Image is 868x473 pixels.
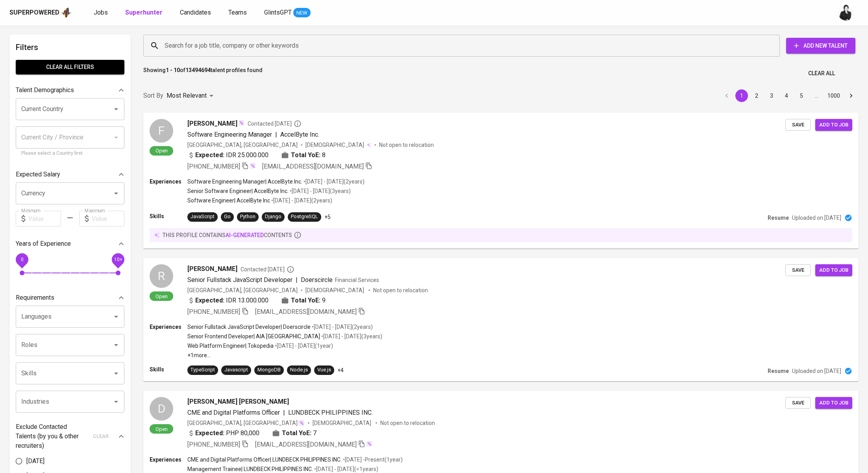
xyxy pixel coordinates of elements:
span: [DEMOGRAPHIC_DATA] [305,141,365,149]
p: • [DATE] - [DATE] ( 1 year ) [274,342,333,350]
a: Teams [228,8,248,18]
div: Years of Experience [16,236,124,252]
p: Sort By [143,91,163,100]
button: Clear All filters [16,60,124,74]
button: Save [785,397,811,409]
button: Go to page 1000 [825,89,842,102]
span: Add to job [819,121,848,130]
div: F [150,119,173,143]
span: [DATE] [26,456,44,466]
p: Not open to relocation [373,286,428,294]
a: Jobs [94,8,109,18]
span: Contacted [DATE] [241,265,294,273]
span: [PHONE_NUMBER] [187,441,240,448]
p: Not open to relocation [379,141,434,149]
p: • [DATE] - [DATE] ( 2 years ) [270,197,332,204]
span: LUNDBECK PHILIPPINES INC. [288,409,373,416]
p: • [DATE] - [DATE] ( 3 years ) [289,187,351,195]
span: Jobs [94,9,108,16]
p: Uploaded on [DATE] [792,367,841,375]
div: R [150,264,173,288]
div: Javascript [224,366,248,374]
input: Value [28,211,61,226]
p: Senior Fullstack JavaScript Developer | Doerscircle [187,323,311,331]
span: 0 [20,257,23,262]
div: Most Relevant [167,89,216,103]
div: … [810,92,823,100]
b: Total YoE: [291,150,320,160]
p: Uploaded on [DATE] [792,214,841,222]
span: 10+ [114,257,122,262]
span: Add to job [819,399,848,408]
a: GlintsGPT NEW [264,8,311,18]
span: [PERSON_NAME] [187,119,237,128]
div: TypeScript [191,366,215,374]
span: 8 [322,150,326,160]
div: Requirements [16,290,124,306]
p: Senior Frontend Developer | AIA [GEOGRAPHIC_DATA] [187,332,320,340]
div: D [150,397,173,421]
span: [PHONE_NUMBER] [187,308,240,315]
span: Financial Services [335,277,379,283]
span: Save [789,266,807,275]
div: [GEOGRAPHIC_DATA], [GEOGRAPHIC_DATA] [187,141,298,149]
p: Talent Demographics [16,85,74,95]
svg: By Batam recruiter [294,120,302,128]
p: Software Engineer | AccelByte Inc [187,197,270,204]
span: | [275,130,277,139]
p: • [DATE] - [DATE] ( 3 years ) [320,332,382,340]
p: Experiences [150,456,187,464]
button: Open [111,311,122,322]
p: Please select a Country first [21,150,119,158]
button: Add to job [815,119,852,131]
p: Resume [768,214,789,222]
button: Open [111,188,122,199]
div: IDR 13.000.000 [187,296,268,305]
span: Open [152,426,171,432]
span: | [296,275,298,285]
div: Node.js [290,366,308,374]
p: Expected Salary [16,170,60,179]
span: AccelByte Inc. [280,131,319,138]
div: Superpowered [9,8,59,17]
img: medwi@glints.com [838,5,854,20]
div: Talent Demographics [16,82,124,98]
p: Requirements [16,293,54,302]
div: [GEOGRAPHIC_DATA], [GEOGRAPHIC_DATA] [187,419,305,427]
p: Experiences [150,323,187,331]
div: Exclude Contacted Talents (by you & other recruiters)clear [16,422,124,451]
p: Software Engineering Manager | AccelByte Inc. [187,178,302,185]
button: Open [111,368,122,379]
span: Candidates [180,9,211,16]
span: Clear All filters [22,62,118,72]
button: Go to page 4 [780,89,793,102]
img: app logo [61,7,72,19]
b: 1 - 10 [166,67,180,73]
p: +4 [337,366,344,374]
span: [EMAIL_ADDRESS][DOMAIN_NAME] [255,308,357,315]
span: CME and Digital Platforms Officer [187,409,280,416]
nav: pagination navigation [719,89,859,102]
div: Expected Salary [16,167,124,182]
span: Senior Fullstack JavaScript Developer [187,276,292,284]
p: +1 more ... [187,351,382,359]
p: Showing of talent profiles found [143,66,263,81]
span: [EMAIL_ADDRESS][DOMAIN_NAME] [262,163,364,170]
p: Management Trainee | LUNDBECK PHILIPPINES INC. [187,465,313,473]
b: Total YoE: [282,428,311,438]
button: Add New Talent [786,38,855,54]
button: page 1 [735,89,748,102]
svg: By Batam recruiter [287,265,294,273]
img: magic_wand.svg [250,163,256,169]
button: Go to next page [845,89,857,102]
h6: Filters [16,41,124,54]
p: CME and Digital Platforms Officer | LUNDBECK PHILIPPINES INC. [187,456,342,464]
span: [DEMOGRAPHIC_DATA] [313,419,372,427]
span: Save [789,121,807,130]
div: Python [240,213,255,221]
span: Doerscircle [301,276,333,284]
div: [GEOGRAPHIC_DATA], [GEOGRAPHIC_DATA] [187,286,298,294]
span: Open [152,293,171,300]
p: Exclude Contacted Talents (by you & other recruiters) [16,422,88,451]
b: Expected: [195,428,224,438]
